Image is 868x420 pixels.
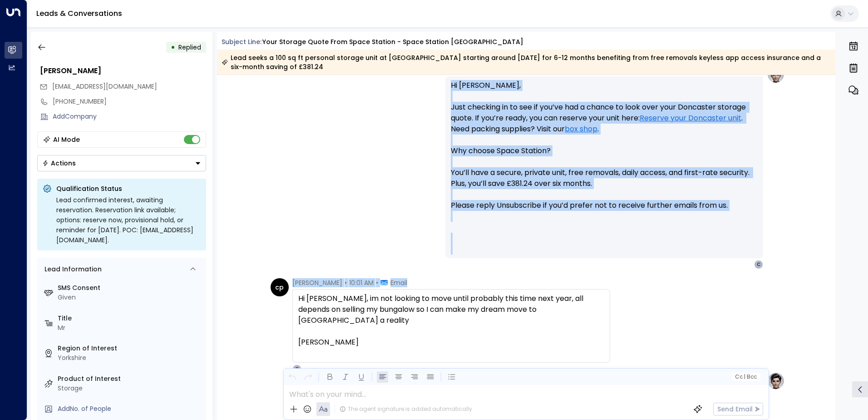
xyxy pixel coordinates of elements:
[767,372,785,390] img: profile-logo.png
[744,374,745,380] span: |
[298,293,604,326] div: Hi [PERSON_NAME], im not looking to move until probably this time next year, all depends on selli...
[376,278,378,287] span: •
[42,159,76,167] div: Actions
[451,80,758,222] p: Hi [PERSON_NAME], Just checking in to see if you’ve had a chance to look over your Doncaster stor...
[58,353,202,363] div: Yorkshire
[58,293,202,302] div: Given
[262,37,523,47] div: Your storage quote from Space Station - Space Station [GEOGRAPHIC_DATA]
[298,337,604,348] div: [PERSON_NAME]
[58,283,202,293] label: SMS Consent
[731,373,760,381] button: Cc|Bcc
[171,39,175,55] div: •
[37,155,206,171] div: Button group with a nested menu
[40,65,206,76] div: [PERSON_NAME]
[58,314,202,323] label: Title
[58,404,202,414] div: AddNo. of People
[58,384,202,393] div: Storage
[36,8,122,19] a: Leads & Conversations
[53,135,80,144] div: AI Mode
[640,113,741,124] a: Reserve your Doncaster unit
[271,278,289,296] div: cp
[58,374,202,384] label: Product of Interest
[52,82,157,91] span: [EMAIL_ADDRESS][DOMAIN_NAME]
[565,124,597,135] a: box shop
[754,260,763,269] div: C
[292,278,342,287] span: [PERSON_NAME]
[735,374,756,380] span: Cc Bcc
[178,43,201,52] span: Replied
[58,344,202,353] label: Region of Interest
[292,365,301,374] div: O
[222,37,261,46] span: Subject Line:
[349,278,374,287] span: 10:01 AM
[52,82,157,91] span: chrispollard48@gmail.com
[340,405,472,413] div: The agent signature is added automatically
[222,53,830,71] div: Lead seeks a 100 sq ft personal storage unit at [GEOGRAPHIC_DATA] starting around [DATE] for 6-12...
[302,371,314,383] button: Redo
[41,265,102,274] div: Lead Information
[53,112,206,121] div: AddCompany
[345,278,347,287] span: •
[390,278,407,287] span: Email
[286,371,298,383] button: Undo
[58,323,202,333] div: Mr
[56,195,201,245] div: Lead confirmed interest, awaiting reservation. Reservation link available; options: reserve now, ...
[56,184,201,193] p: Qualification Status
[37,155,206,171] button: Actions
[53,97,206,106] div: [PHONE_NUMBER]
